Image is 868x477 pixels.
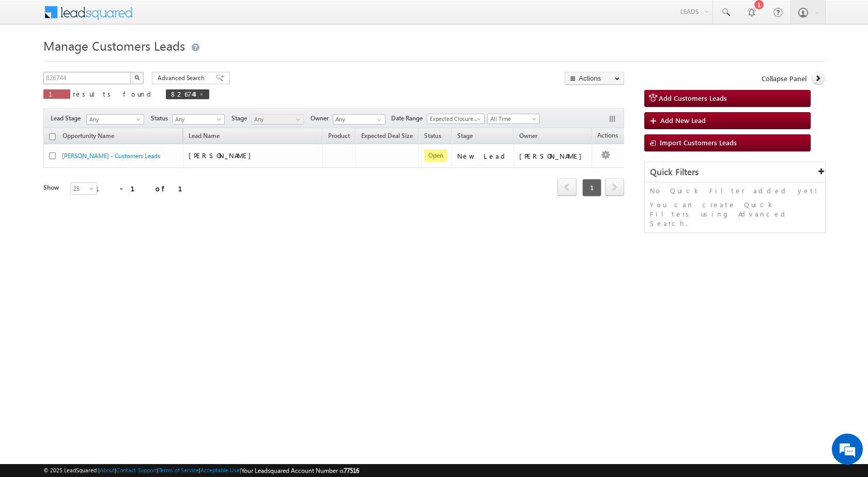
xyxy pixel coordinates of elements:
[100,467,115,473] a: About
[344,467,359,474] span: 77516
[71,184,98,193] span: 25
[488,114,537,124] span: All Time
[116,467,157,473] a: Contact Support
[231,114,251,123] span: Stage
[251,114,304,125] a: Any
[252,115,301,124] span: Any
[49,89,65,98] span: 1
[424,149,447,162] span: Open
[419,130,446,144] a: Status
[605,178,624,196] span: next
[134,75,139,80] img: Search
[519,132,537,140] span: Owner
[457,132,473,140] span: Stage
[63,132,114,140] span: Opportunity Name
[391,114,427,123] span: Date Range
[427,114,485,124] a: Expected Closure Date
[51,114,85,123] span: Lead Stage
[49,133,56,140] input: Check all records
[43,466,359,475] span: © 2025 LeadSquared | | | | |
[171,89,194,98] span: 826744
[565,72,624,85] button: Actions
[70,182,97,195] a: 25
[659,94,727,102] span: Add Customers Leads
[151,114,172,123] span: Status
[43,37,185,54] span: Manage Customers Leads
[189,151,256,160] span: [PERSON_NAME]
[356,130,418,144] a: Expected Deal Size
[650,186,820,195] p: No Quick Filter added yet!
[57,130,119,144] a: Opportunity Name
[73,89,155,98] span: results found
[762,74,807,83] span: Collapse Panel
[487,114,540,124] a: All Time
[557,179,577,196] a: prev
[95,182,195,194] div: 1 - 1 of 1
[159,467,199,473] a: Terms of Service
[605,179,624,196] a: next
[557,178,577,196] span: prev
[660,138,737,147] span: Import Customers Leads
[311,114,333,123] span: Owner
[660,116,706,125] span: Add New Lead
[519,151,587,161] div: [PERSON_NAME]
[650,200,820,228] p: You can create Quick Filters using Advanced Search.
[86,114,144,125] a: Any
[43,183,62,192] div: Show
[592,130,623,143] span: Actions
[241,467,359,474] span: Your Leadsquared Account Number is
[371,115,384,125] a: Show All Items
[200,467,240,473] a: Acceptable Use
[645,162,825,182] div: Quick Filters
[452,130,478,144] a: Stage
[582,179,601,196] span: 1
[183,130,225,144] span: Lead Name
[361,132,413,140] span: Expected Deal Size
[457,151,509,161] div: New Lead
[328,132,350,140] span: Product
[173,115,222,124] span: Any
[158,73,208,83] span: Advanced Search
[172,114,225,125] a: Any
[87,115,141,124] span: Any
[62,152,160,160] a: [PERSON_NAME] - Customers Leads
[333,114,385,125] input: Type to Search
[427,114,481,124] span: Expected Closure Date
